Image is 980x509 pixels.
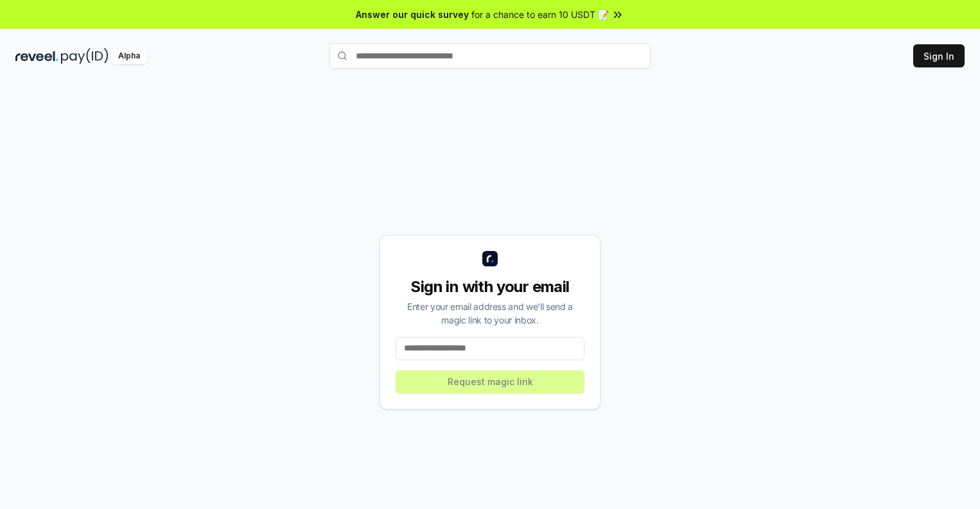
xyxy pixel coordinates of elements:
[396,300,584,327] div: Enter your email address and we’ll send a magic link to your inbox.
[913,44,965,67] button: Sign In
[471,8,609,21] span: for a chance to earn 10 USDT 📝
[396,277,584,297] div: Sign in with your email
[356,8,469,21] span: Answer our quick survey
[482,251,498,266] img: logo_small
[111,48,147,64] div: Alpha
[15,48,58,64] img: reveel_dark
[61,48,109,64] img: pay_id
